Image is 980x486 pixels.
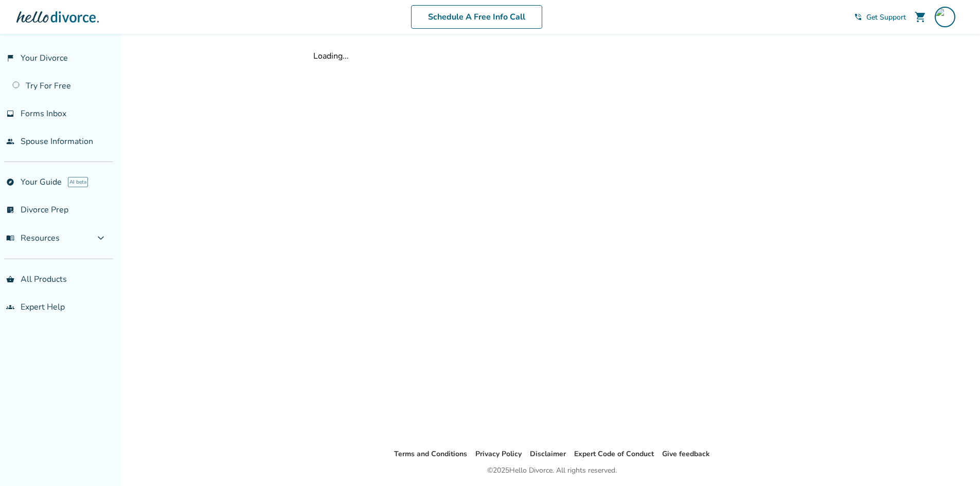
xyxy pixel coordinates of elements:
span: shopping_basket [6,275,14,283]
li: Disclaimer [530,448,566,460]
span: phone_in_talk [854,13,862,21]
a: Schedule A Free Info Call [411,5,542,29]
span: groups [6,303,14,311]
a: Terms and Conditions [394,449,467,459]
span: AI beta [68,177,88,187]
span: shopping_cart [914,11,926,23]
span: expand_more [95,232,107,244]
img: bills4craignsusie@comcast.net [935,7,955,27]
span: inbox [6,110,14,118]
span: menu_book [6,234,14,242]
div: Loading... [313,50,791,62]
li: Give feedback [662,448,710,460]
a: phone_in_talkGet Support [854,12,906,22]
div: © 2025 Hello Divorce. All rights reserved. [487,464,617,477]
a: Expert Code of Conduct [574,449,654,459]
span: flag_2 [6,54,14,62]
span: explore [6,178,14,186]
span: Resources [6,232,60,244]
a: Privacy Policy [475,449,522,459]
span: list_alt_check [6,206,14,214]
span: people [6,137,14,146]
span: Get Support [866,12,906,22]
span: Forms Inbox [21,108,66,119]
